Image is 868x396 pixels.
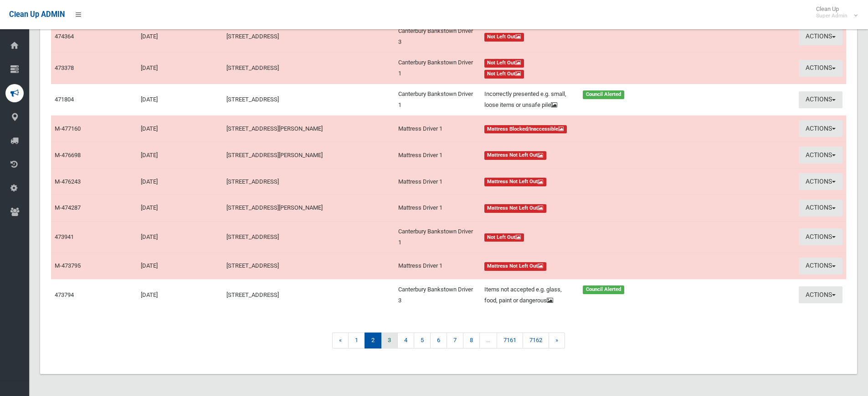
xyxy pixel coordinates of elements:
[395,221,481,253] td: Canterbury Bankstown Driver 1
[55,33,74,40] a: 474364
[484,204,547,213] span: Mattress Not Left Out
[395,116,481,142] td: Mattress Driver 1
[484,262,547,271] span: Mattress Not Left Out
[484,232,671,243] a: Not Left Out
[137,169,223,195] td: [DATE]
[9,10,65,19] span: Clean Up ADMIN
[799,286,842,303] button: Actions
[799,91,842,108] button: Actions
[523,333,549,348] a: 7162
[816,12,847,19] small: Super Admin
[223,142,395,169] td: [STREET_ADDRESS][PERSON_NAME]
[484,233,524,242] span: Not Left Out
[497,333,523,348] a: 7161
[484,123,671,134] a: Mattress Blocked/Inaccessible
[223,195,395,221] td: [STREET_ADDRESS][PERSON_NAME]
[137,195,223,221] td: [DATE]
[395,169,481,195] td: Mattress Driver 1
[395,195,481,221] td: Mattress Driver 1
[365,333,381,348] span: 2
[799,120,842,137] button: Actions
[55,233,74,240] a: 473941
[223,84,395,116] td: [STREET_ADDRESS]
[55,64,74,71] a: 473378
[484,59,524,68] span: Not Left Out
[223,169,395,195] td: [STREET_ADDRESS]
[484,178,547,186] span: Mattress Not Left Out
[137,142,223,169] td: [DATE]
[55,262,81,269] a: M-473795
[484,89,671,111] a: Incorrectly presented e.g. small, loose items or unsafe pile Council Alerted
[799,28,842,45] button: Actions
[799,228,842,245] button: Actions
[447,333,463,348] a: 7
[381,333,398,348] a: 3
[223,116,395,142] td: [STREET_ADDRESS][PERSON_NAME]
[484,150,671,161] a: Mattress Not Left Out
[223,53,395,84] td: [STREET_ADDRESS]
[484,125,567,134] span: Mattress Blocked/Inaccessible
[484,202,671,213] a: Mattress Not Left Out
[484,31,671,42] a: Not Left Out
[583,285,624,294] span: Council Alerted
[799,258,842,275] button: Actions
[479,284,578,306] div: Items not accepted e.g. glass, food, paint or dangerous
[397,333,414,348] a: 4
[55,96,74,103] a: 471804
[799,200,842,216] button: Actions
[583,90,624,99] span: Council Alerted
[55,125,81,132] a: M-477160
[799,173,842,190] button: Actions
[137,116,223,142] td: [DATE]
[223,253,395,279] td: [STREET_ADDRESS]
[55,204,81,211] a: M-474287
[137,221,223,253] td: [DATE]
[549,333,565,348] a: »
[812,5,857,19] span: Clean Up
[395,279,481,311] td: Canterbury Bankstown Driver 3
[395,21,481,53] td: Canterbury Bankstown Driver 3
[137,253,223,279] td: [DATE]
[137,84,223,116] td: [DATE]
[799,60,842,77] button: Actions
[332,333,349,348] a: «
[223,221,395,253] td: [STREET_ADDRESS]
[395,253,481,279] td: Mattress Driver 1
[479,89,578,111] div: Incorrectly presented e.g. small, loose items or unsafe pile
[484,57,671,79] a: Not Left Out Not Left Out
[395,142,481,169] td: Mattress Driver 1
[484,176,671,187] a: Mattress Not Left Out
[799,147,842,164] button: Actions
[223,279,395,311] td: [STREET_ADDRESS]
[484,151,547,160] span: Mattress Not Left Out
[484,260,671,271] a: Mattress Not Left Out
[55,291,74,298] a: 473794
[55,178,81,185] a: M-476243
[463,333,480,348] a: 8
[55,152,81,158] a: M-476698
[137,21,223,53] td: [DATE]
[395,84,481,116] td: Canterbury Bankstown Driver 1
[137,53,223,84] td: [DATE]
[484,33,524,42] span: Not Left Out
[223,21,395,53] td: [STREET_ADDRESS]
[348,333,365,348] a: 1
[484,70,524,79] span: Not Left Out
[430,333,447,348] a: 6
[479,333,497,348] span: ...
[395,53,481,84] td: Canterbury Bankstown Driver 1
[414,333,431,348] a: 5
[484,284,671,306] a: Items not accepted e.g. glass, food, paint or dangerous Council Alerted
[137,279,223,311] td: [DATE]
